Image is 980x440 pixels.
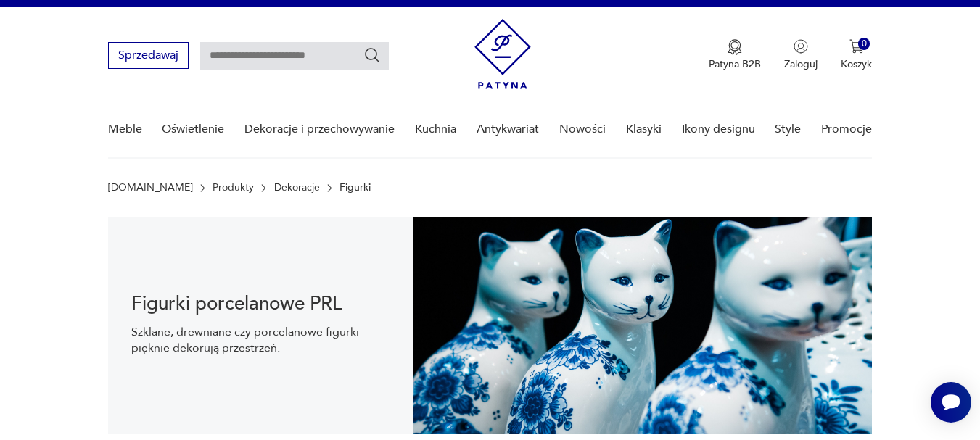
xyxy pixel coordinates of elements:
[775,101,801,157] a: Style
[413,217,872,434] img: Figurki vintage
[131,324,391,356] p: Szklane, drewniane czy porcelanowe figurki pięknie dekorują przestrzeń.
[339,182,371,194] p: Figurki
[559,101,606,157] a: Nowości
[131,295,391,312] h1: Figurki porcelanowe PRL
[931,382,971,423] iframe: Smartsupp widget button
[858,38,870,50] div: 0
[108,51,189,62] a: Sprzedawaj
[709,39,761,71] a: Ikona medaluPatyna B2B
[849,39,864,54] img: Ikona koszyka
[415,101,456,157] a: Kuchnia
[363,46,381,64] button: Szukaj
[244,101,395,157] a: Dekoracje i przechowywanie
[108,182,193,194] a: [DOMAIN_NAME]
[162,101,224,157] a: Oświetlenie
[841,39,872,71] button: 0Koszyk
[841,57,872,71] p: Koszyk
[108,42,189,69] button: Sprzedawaj
[626,101,662,157] a: Klasyki
[728,39,742,55] img: Ikona medalu
[709,39,761,71] button: Patyna B2B
[794,39,808,54] img: Ikonka użytkownika
[784,39,818,71] button: Zaloguj
[709,57,761,71] p: Patyna B2B
[821,101,872,157] a: Promocje
[213,182,254,194] a: Produkty
[474,19,531,89] img: Patyna - sklep z meblami i dekoracjami vintage
[784,57,818,71] p: Zaloguj
[477,101,539,157] a: Antykwariat
[682,101,755,157] a: Ikony designu
[274,182,320,194] a: Dekoracje
[108,101,142,157] a: Meble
